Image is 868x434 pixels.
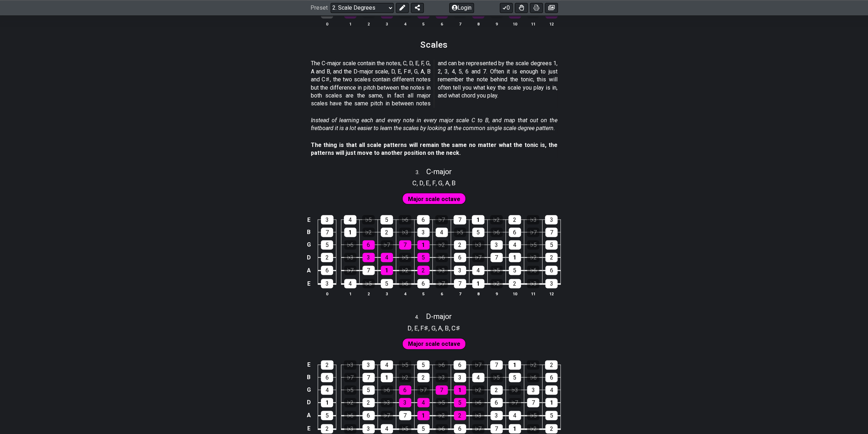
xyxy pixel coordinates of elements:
[321,279,333,288] div: 3
[399,373,411,382] div: ♭2
[509,373,521,382] div: 5
[509,228,521,237] div: 6
[414,20,432,28] th: 5
[362,411,375,420] div: 6
[431,323,436,333] span: G
[426,312,452,321] span: D - major
[506,20,524,28] th: 10
[527,398,539,407] div: 7
[362,240,375,249] div: 6
[506,290,524,297] th: 10
[509,385,521,395] div: ♭3
[436,240,448,249] div: ♭2
[490,373,503,382] div: ♭5
[318,20,336,28] th: 0
[362,385,375,395] div: 5
[527,279,539,288] div: ♭3
[436,373,448,382] div: ♭3
[545,398,558,407] div: 1
[362,398,375,407] div: 2
[508,215,521,224] div: 2
[454,228,466,237] div: ♭5
[381,411,393,420] div: ♭7
[304,238,313,251] td: G
[527,228,539,237] div: ♭7
[344,398,356,407] div: ♭2
[321,398,333,407] div: 1
[421,323,428,333] span: F♯
[304,226,313,238] td: B
[381,266,393,275] div: 1
[399,253,411,262] div: ♭5
[304,251,313,264] td: D
[399,215,411,224] div: ♭6
[545,279,558,288] div: 3
[362,266,375,275] div: 7
[304,277,313,290] td: E
[472,385,484,395] div: ♭2
[344,253,356,262] div: ♭3
[490,411,503,420] div: 3
[472,411,484,420] div: ♭3
[436,398,448,407] div: ♭5
[399,398,411,407] div: 3
[432,178,436,188] span: F
[490,279,503,288] div: ♭2
[438,178,442,188] span: G
[362,215,375,224] div: ♭5
[417,253,430,262] div: 5
[380,360,393,369] div: 4
[304,358,313,371] td: E
[472,398,484,407] div: ♭6
[344,424,356,433] div: ♭3
[472,228,484,237] div: 5
[321,228,333,237] div: 7
[545,228,558,237] div: 7
[500,3,513,13] button: 0
[417,398,430,407] div: 4
[436,385,448,395] div: 7
[418,323,421,333] span: ,
[472,424,484,433] div: ♭7
[381,398,393,407] div: ♭3
[344,279,356,288] div: 4
[412,323,414,333] span: ,
[436,228,448,237] div: 4
[321,360,333,369] div: 2
[311,142,558,156] strong: The thing is that all scale patterns will remain the same no matter what the tonic is, the patter...
[527,215,539,224] div: ♭3
[399,279,411,288] div: ♭6
[318,290,336,297] th: 0
[435,360,448,369] div: ♭6
[490,228,503,237] div: ♭6
[304,409,313,422] td: A
[380,215,393,224] div: 5
[454,215,466,224] div: 7
[417,373,430,382] div: 2
[530,3,543,13] button: Print
[445,178,449,188] span: A
[419,178,423,188] span: D
[412,178,417,188] span: C
[331,3,394,13] select: Preset
[409,177,459,188] section: Scale pitch classes
[527,253,539,262] div: ♭2
[472,279,484,288] div: 1
[311,117,558,132] em: Instead of learning each and every note in every major scale C to B, and map that out on the fret...
[454,398,466,407] div: 5
[321,215,333,224] div: 3
[487,20,506,28] th: 9
[381,253,393,262] div: 4
[545,240,558,249] div: 5
[527,266,539,275] div: ♭6
[524,20,542,28] th: 11
[341,290,359,297] th: 1
[321,411,333,420] div: 5
[414,323,418,333] span: E
[545,360,558,369] div: 2
[344,360,356,369] div: ♭3
[344,373,356,382] div: ♭7
[432,290,451,297] th: 6
[454,253,466,262] div: 6
[344,411,356,420] div: ♭6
